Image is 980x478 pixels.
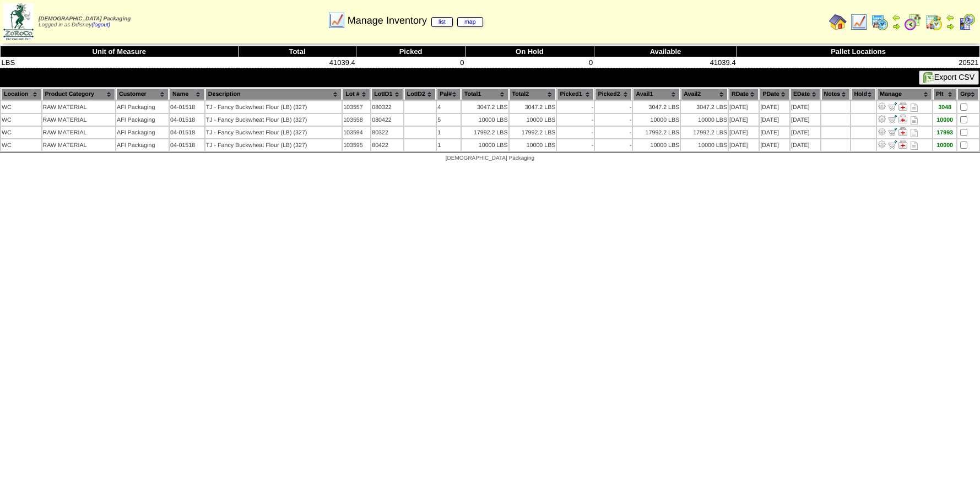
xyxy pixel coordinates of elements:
[737,46,980,57] th: Pallet Locations
[934,129,956,136] div: 17993
[851,88,876,100] th: Hold
[911,129,918,137] i: Note
[510,139,556,151] td: 10000 LBS
[633,139,680,151] td: 10000 LBS
[238,57,356,68] td: 41039.4
[878,102,886,111] img: Adjust
[116,139,169,151] td: AFI Packaging
[1,139,41,151] td: WC
[510,88,556,100] th: Total2
[791,114,820,126] td: [DATE]
[170,88,204,100] th: Name
[633,88,680,100] th: Avail1
[633,114,680,126] td: 10000 LBS
[356,57,465,68] td: 0
[878,140,886,149] img: Adjust
[205,88,342,100] th: Description
[343,88,370,100] th: Lot #
[904,13,922,31] img: calendarblend.gif
[791,127,820,138] td: [DATE]
[595,114,632,126] td: -
[919,70,979,85] button: Export CSV
[205,139,342,151] td: TJ - Fancy Buckwheat Flour (LB) (327)
[760,139,789,151] td: [DATE]
[946,13,955,22] img: arrowleft.gif
[594,46,737,57] th: Available
[116,114,169,126] td: AFI Packaging
[729,101,759,113] td: [DATE]
[633,127,680,138] td: 17992.2 LBS
[205,101,342,113] td: TJ - Fancy Buckwheat Flour (LB) (327)
[911,116,918,124] i: Note
[595,101,632,113] td: -
[850,13,868,31] img: line_graph.gif
[878,127,886,136] img: Adjust
[633,101,680,113] td: 3047.2 LBS
[898,102,907,111] img: Manage Hold
[39,16,131,22] span: [DEMOGRAPHIC_DATA] Packaging
[557,139,594,151] td: -
[437,114,461,126] td: 5
[892,13,901,22] img: arrowleft.gif
[557,88,594,100] th: Picked1
[343,127,370,138] td: 103594
[462,114,508,126] td: 10000 LBS
[170,101,204,113] td: 04-01518
[170,139,204,151] td: 04-01518
[39,16,131,28] span: Logged in as Ddisney
[42,101,116,113] td: RAW MATERIAL
[328,12,345,29] img: line_graph.gif
[729,139,759,151] td: [DATE]
[348,15,483,26] span: Manage Inventory
[116,88,169,100] th: Customer
[462,139,508,151] td: 10000 LBS
[760,127,789,138] td: [DATE]
[437,139,461,151] td: 1
[42,114,116,126] td: RAW MATERIAL
[934,117,956,123] div: 10000
[681,127,728,138] td: 17992.2 LBS
[595,88,632,100] th: Picked2
[431,17,453,27] a: list
[594,57,737,68] td: 41039.4
[791,88,820,100] th: EDate
[760,88,789,100] th: PDate
[888,102,897,111] img: Move
[371,127,403,138] td: 80322
[42,127,116,138] td: RAW MATERIAL
[760,101,789,113] td: [DATE]
[791,139,820,151] td: [DATE]
[729,127,759,138] td: [DATE]
[42,88,116,100] th: Product Category
[116,127,169,138] td: AFI Packaging
[898,115,907,123] img: Manage Hold
[1,57,239,68] td: LBS
[925,13,943,31] img: calendarinout.gif
[737,57,980,68] td: 20521
[356,46,465,57] th: Picked
[829,13,847,31] img: home.gif
[437,127,461,138] td: 1
[371,101,403,113] td: 080322
[462,88,508,100] th: Total1
[116,101,169,113] td: AFI Packaging
[404,88,436,100] th: LotID2
[878,115,886,123] img: Adjust
[933,88,956,100] th: Plt
[888,140,897,149] img: Move
[729,114,759,126] td: [DATE]
[343,101,370,113] td: 103557
[238,46,356,57] th: Total
[821,88,851,100] th: Notes
[343,139,370,151] td: 103595
[760,114,789,126] td: [DATE]
[462,127,508,138] td: 17992.2 LBS
[465,57,594,68] td: 0
[510,101,556,113] td: 3047.2 LBS
[1,46,239,57] th: Unit of Measure
[888,115,897,123] img: Move
[510,114,556,126] td: 10000 LBS
[957,88,979,100] th: Grp
[898,140,907,149] img: Manage Hold
[871,13,889,31] img: calendarprod.gif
